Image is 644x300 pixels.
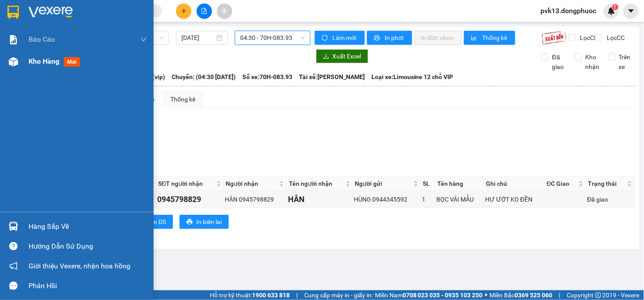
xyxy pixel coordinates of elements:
span: VPK131209250002 [44,56,95,62]
button: caret-down [623,4,639,19]
button: syncLàm mới [315,31,365,45]
button: file-add [197,4,212,19]
span: 1 [614,4,617,10]
th: SL [421,177,435,191]
span: In DS [152,217,166,227]
span: bar-chart [471,35,479,42]
img: logo [3,5,42,44]
div: HÂN 0945798829 [225,195,285,204]
span: Báo cáo [29,34,55,45]
span: ⚪️ [485,293,488,297]
span: Cung cấp máy in - giấy in: [304,290,373,300]
span: Số xe: 70H-083.93 [242,72,292,82]
span: file-add [201,8,207,14]
strong: 1900 633 818 [252,292,290,299]
div: Hướng dẫn sử dụng [29,240,147,253]
div: BỌC VẢI MẪU [436,195,482,204]
div: 0945798829 [157,193,222,206]
strong: ĐỒNG PHƯỚC [69,5,120,12]
span: Trên xe [615,52,635,72]
button: downloadXuất Excel [316,49,368,63]
span: Người nhận [226,179,277,188]
sup: 1 [612,4,619,10]
span: Tên người nhận [289,179,344,188]
div: Thống kê [170,94,195,104]
span: Kho hàng [29,57,59,65]
span: | [296,290,298,300]
span: Chuyến: (04:30 [DATE]) [172,72,236,82]
span: | [559,290,561,300]
span: In biên lai [196,217,222,227]
button: plus [176,4,191,19]
div: 1 [422,195,434,204]
span: Đã giao [549,52,568,72]
span: plus [181,8,187,14]
span: Giới thiệu Vexere, nhận hoa hồng [29,260,130,271]
img: warehouse-icon [9,57,18,66]
span: Thống kê [482,33,508,43]
span: 11:26:57 [DATE] [19,64,54,69]
button: bar-chartThống kê [464,31,515,45]
input: 12/09/2025 [181,33,215,43]
span: mới [64,57,80,67]
span: SĐT người nhận [158,179,214,188]
img: 9k= [542,31,567,45]
span: sync [322,35,329,42]
img: logo-vxr [7,6,19,19]
span: notification [9,262,18,270]
span: Tài xế: [PERSON_NAME] [299,72,365,82]
span: printer [374,35,381,42]
span: In ngày: [3,64,54,69]
span: In phơi [385,33,405,43]
span: copyright [595,292,601,298]
span: Hỗ trợ kỹ thuật: [210,290,290,300]
button: printerIn DS [135,215,173,229]
span: Làm mới [333,33,358,43]
span: Lọc CC [604,33,626,43]
span: Kho nhận [582,52,603,72]
div: Hàng sắp về [29,220,147,233]
div: HƯ ƯỚT KO ĐỀN [485,195,543,204]
span: ----------------------------------------- [24,47,108,54]
div: Phản hồi [29,279,147,293]
button: aim [217,4,232,19]
span: Trạng thái [588,179,626,188]
span: printer [187,219,193,226]
span: caret-down [627,7,635,15]
div: HÙNG 0944345592 [354,195,419,204]
span: Hotline: 19001152 [69,39,108,44]
img: icon-new-feature [608,7,615,15]
div: Đã giao [587,195,633,204]
img: warehouse-icon [9,222,18,231]
span: 04:30 - 70H-083.93 [240,31,305,44]
div: HÂN [288,193,351,206]
span: Lọc CR [577,33,600,43]
span: ĐC Giao [547,179,577,188]
span: pvk13.dongphuoc [534,5,604,16]
th: Tên hàng [435,177,484,191]
th: Ghi chú [484,177,545,191]
strong: 0708 023 035 - 0935 103 250 [403,292,483,299]
strong: 0369 525 060 [515,292,553,299]
button: In đơn chọn [414,31,462,45]
span: aim [221,8,227,14]
span: Miền Bắc [490,290,553,300]
span: download [323,53,329,60]
button: printerIn biên lai [180,215,229,229]
td: HÂN [287,191,353,208]
span: 01 Võ Văn Truyện, KP.1, Phường 2 [69,26,121,37]
button: printerIn phơi [367,31,412,45]
span: Bến xe [GEOGRAPHIC_DATA] [69,14,118,25]
span: question-circle [9,242,18,250]
span: Loại xe: Limousine 12 chỗ VIP [371,72,453,82]
span: message [9,282,18,290]
span: Xuất Excel [333,51,361,61]
span: Miền Nam [375,290,483,300]
span: down [140,36,147,43]
img: solution-icon [9,35,18,44]
span: Người gửi [355,179,412,188]
span: [PERSON_NAME]: [3,57,95,62]
td: 0945798829 [156,191,223,208]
